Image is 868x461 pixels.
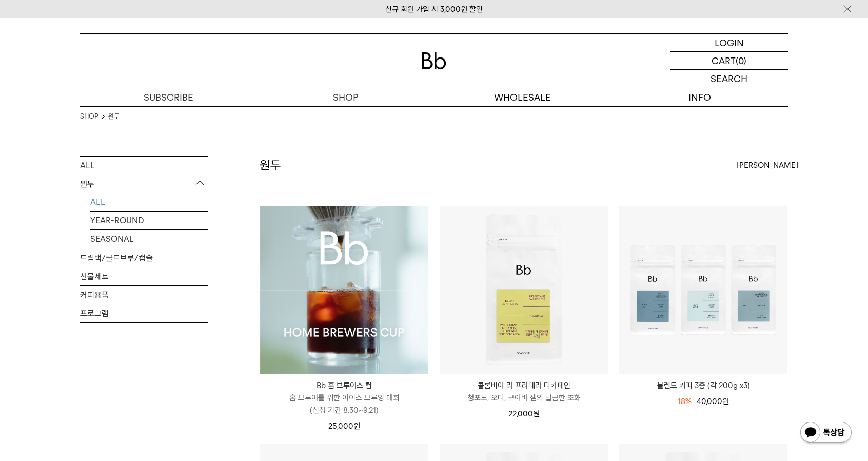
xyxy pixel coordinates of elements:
a: YEAR-ROUND [90,212,208,229]
a: SEASONAL [90,230,208,248]
img: 콜롬비아 라 프라데라 디카페인 [440,206,608,374]
a: ALL [90,193,208,211]
a: 드립백/콜드브루/캡슐 [80,249,208,267]
p: INFO [611,88,788,106]
a: 프로그램 [80,304,208,322]
span: 원 [353,421,360,431]
span: 25,000 [328,421,360,431]
span: 40,000 [697,397,729,406]
a: 신규 회원 가입 시 3,000원 할인 [385,5,483,14]
a: SUBSCRIBE [80,88,257,106]
p: 콜롬비아 라 프라데라 디카페인 [440,379,608,392]
a: CART (0) [670,52,788,70]
span: 원 [533,409,540,418]
span: 원 [722,397,729,406]
a: 콜롬비아 라 프라데라 디카페인 청포도, 오디, 구아바 잼의 달콤한 조화 [440,379,608,404]
span: [PERSON_NAME] [737,159,798,171]
img: 카카오톡 채널 1:1 채팅 버튼 [799,421,853,446]
p: WHOLESALE [434,88,611,106]
a: 블렌드 커피 3종 (각 200g x3) [619,379,787,392]
span: 22,000 [508,409,540,418]
a: 커피용품 [80,286,208,304]
p: LOGIN [715,34,744,51]
h2: 원두 [260,157,281,174]
a: ALL [80,157,208,175]
a: SHOP [257,88,434,106]
p: Bb 홈 브루어스 컵 [260,379,428,392]
a: Bb 홈 브루어스 컵 홈 브루어를 위한 아이스 브루잉 대회(신청 기간 8.30~9.21) [260,379,428,416]
div: 18% [678,395,692,408]
p: (0) [736,52,746,69]
img: Bb 홈 브루어스 컵 [260,206,428,374]
p: SEARCH [711,70,747,88]
a: 선물세트 [80,267,208,285]
img: 로고 [422,52,446,69]
p: 원두 [80,175,208,194]
p: CART [712,52,736,69]
a: SHOP [80,111,98,122]
p: 청포도, 오디, 구아바 잼의 달콤한 조화 [440,392,608,404]
a: 원두 [108,111,120,122]
a: LOGIN [670,34,788,52]
p: 홈 브루어를 위한 아이스 브루잉 대회 (신청 기간 8.30~9.21) [260,392,428,416]
img: 블렌드 커피 3종 (각 200g x3) [619,206,787,374]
